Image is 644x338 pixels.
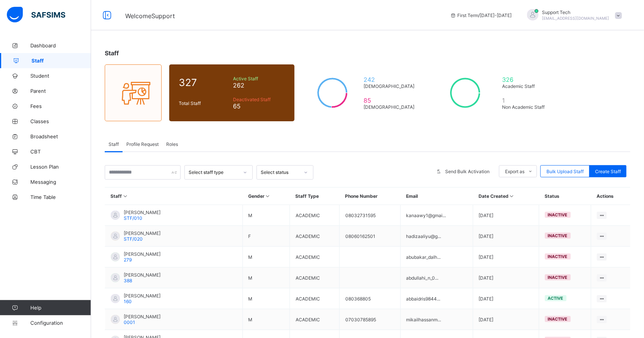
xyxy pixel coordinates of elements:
th: Date Created [473,188,539,205]
th: Email [400,188,473,205]
span: [DEMOGRAPHIC_DATA] [364,104,418,110]
span: Classes [30,118,91,124]
span: 388 [124,278,132,283]
span: 326 [502,76,551,83]
span: Export as [505,169,524,174]
th: Staff Type [290,188,339,205]
span: 0001 [124,319,135,325]
th: Phone Number [340,188,401,205]
i: Sort in Ascending Order [122,193,129,199]
span: [DEMOGRAPHIC_DATA] [364,83,418,89]
span: Messaging [30,179,91,185]
span: Welcome Support [125,12,175,20]
div: SupportTech [520,9,626,22]
span: inactive [548,212,568,218]
img: safsims [7,7,65,23]
span: Lesson Plan [30,164,91,170]
td: M [242,268,290,288]
td: [DATE] [473,205,539,226]
th: Gender [242,188,290,205]
td: 08060162501 [340,226,401,247]
span: Academic Staff [502,83,551,89]
td: kanaawy1@gmai... [400,205,473,226]
span: Fees [30,103,91,109]
span: Student [30,73,91,79]
td: F [242,226,290,247]
span: Staff [31,58,91,64]
i: Sort in Ascending Order [265,193,271,199]
span: [PERSON_NAME] [124,314,161,319]
span: Non Academic Staff [502,104,551,110]
span: inactive [548,233,568,238]
span: inactive [548,275,568,280]
span: 1 [502,97,551,104]
td: hadizaaliyu@g... [400,226,473,247]
th: Status [539,188,591,205]
td: ACADEMIC [290,205,339,226]
span: [PERSON_NAME] [124,293,161,299]
span: Bulk Upload Staff [546,169,584,174]
div: Select staff type [189,170,239,175]
span: Parent [30,88,91,94]
span: Create Staff [595,169,621,174]
span: Staff [105,49,119,57]
span: 262 [233,81,285,89]
td: M [242,288,290,309]
span: Send Bulk Activation [445,169,490,174]
span: 65 [233,102,285,110]
td: [DATE] [473,268,539,288]
span: inactive [548,316,568,322]
span: 85 [364,97,418,104]
span: 279 [124,257,132,263]
span: STF/010 [124,215,142,221]
span: 327 [179,77,229,88]
span: Configuration [30,320,91,326]
span: [PERSON_NAME] [124,251,161,257]
td: 08032731595 [340,205,401,226]
td: ACADEMIC [290,226,339,247]
th: Staff [105,188,243,205]
td: M [242,205,290,226]
span: Active Staff [233,76,285,81]
td: abubakar_dalh... [400,247,473,268]
td: mikailhassanm... [400,309,473,330]
td: 07030785895 [340,309,401,330]
span: Dashboard [30,42,91,49]
td: [DATE] [473,309,539,330]
span: Staff [109,141,119,147]
span: 242 [364,76,418,83]
span: Broadsheet [30,133,91,139]
div: Select status [261,170,299,175]
span: Roles [166,141,178,147]
th: Actions [591,188,630,205]
span: Time Table [30,194,91,200]
span: Profile Request [126,141,159,147]
span: Help [30,305,91,311]
td: [DATE] [473,226,539,247]
td: abdullahi_n_0... [400,268,473,288]
span: inactive [548,254,568,259]
td: abbaidris9844... [400,288,473,309]
span: [PERSON_NAME] [124,272,161,278]
span: Support Tech [542,9,609,15]
span: 160 [124,299,132,304]
span: [PERSON_NAME] [124,230,161,236]
span: Deactivated Staff [233,97,285,102]
div: Total Staff [177,99,231,108]
td: M [242,247,290,268]
td: ACADEMIC [290,268,339,288]
td: ACADEMIC [290,247,339,268]
span: CBT [30,149,91,155]
span: [EMAIL_ADDRESS][DOMAIN_NAME] [542,16,609,20]
td: ACADEMIC [290,309,339,330]
i: Sort in Ascending Order [509,193,515,199]
span: STF/020 [124,236,143,242]
td: ACADEMIC [290,288,339,309]
span: active [548,296,564,301]
td: 080368805 [340,288,401,309]
span: session/term information [450,13,512,18]
span: [PERSON_NAME] [124,210,161,215]
td: [DATE] [473,247,539,268]
td: M [242,309,290,330]
td: [DATE] [473,288,539,309]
